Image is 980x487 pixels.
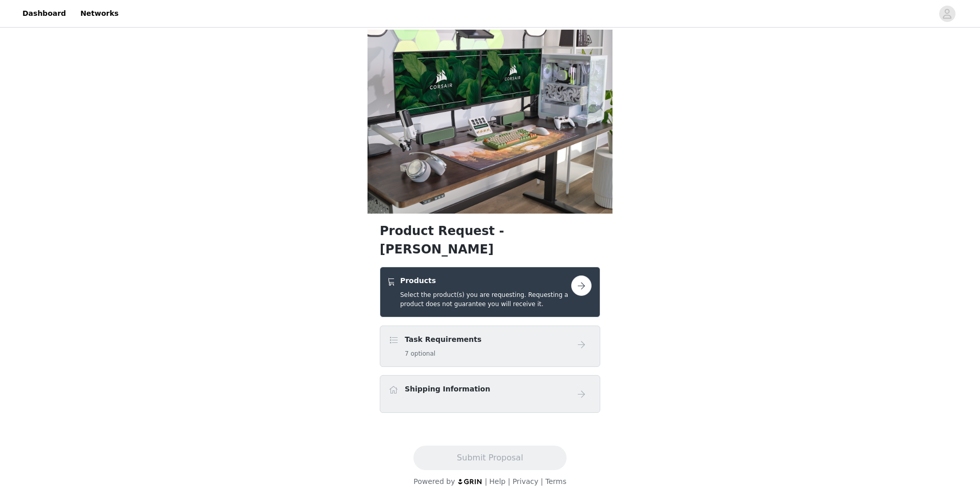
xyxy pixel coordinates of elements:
span: | [541,477,543,485]
h4: Shipping Information [405,384,490,395]
a: Help [489,477,506,485]
div: Shipping Information [380,375,600,413]
h4: Products [400,275,571,286]
span: | [508,477,510,485]
a: Privacy [512,477,538,485]
div: Task Requirements [380,326,600,367]
h4: Task Requirements [405,334,481,345]
h5: 7 optional [405,349,481,358]
span: Powered by [413,477,455,485]
img: campaign image [367,30,612,214]
h1: Product Request - [PERSON_NAME] [380,222,600,259]
h5: Select the product(s) you are requesting. Requesting a product does not guarantee you will receiv... [400,290,571,309]
img: logo [457,478,483,485]
span: | [485,477,487,485]
div: Products [380,267,600,317]
a: Terms [545,477,566,485]
button: Submit Proposal [413,446,566,470]
a: Dashboard [16,2,72,25]
div: avatar [942,6,952,22]
a: Networks [74,2,125,25]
